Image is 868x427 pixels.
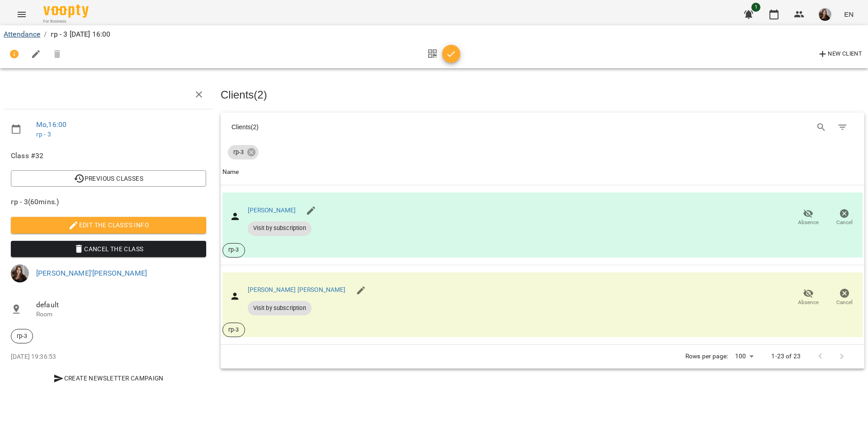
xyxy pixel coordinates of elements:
button: Menu [11,4,33,25]
div: Clients ( 2 ) [231,122,534,131]
a: гр - 3 [36,131,51,138]
span: гр-3 [223,326,245,334]
a: [PERSON_NAME] [PERSON_NAME] [248,286,346,293]
span: Edit the class's Info [18,220,199,230]
span: Class #32 [11,150,206,161]
span: гр-3 [228,148,249,156]
button: Absence [790,205,826,230]
span: гр-3 [11,332,33,340]
button: Create Newsletter Campaign [11,370,206,386]
li: / [44,29,47,40]
div: Table Toolbar [221,113,864,141]
button: Edit the class's Info [11,217,206,233]
div: Name [222,167,239,178]
p: Room [36,310,206,319]
button: New Client [815,47,864,61]
span: Visit by subscription [248,224,311,232]
div: 100 [731,350,757,363]
button: Cancel [826,285,863,310]
nav: breadcrumb [4,29,864,40]
a: [PERSON_NAME]'[PERSON_NAME] [36,269,147,277]
p: Rows per page: [685,352,728,361]
a: [PERSON_NAME] [248,206,296,214]
a: Mo , 16:00 [36,120,66,129]
img: Voopty Logo [43,5,89,18]
h3: Clients ( 2 ) [221,89,864,101]
span: Cancel the class [18,244,199,254]
button: Previous Classes [11,170,206,187]
div: гр-3 [228,145,259,160]
span: гр-3 [223,246,245,254]
button: Cancel [826,205,863,230]
div: Sort [222,167,239,178]
span: Name [222,167,863,178]
button: Absence [790,285,826,310]
span: Absence [798,299,819,306]
span: New Client [817,49,862,60]
span: default [36,300,206,310]
span: Cancel [836,299,853,306]
p: 1-23 of 23 [771,352,800,361]
button: Cancel the class [11,241,206,257]
span: гр - 3 ( 60 mins. ) [11,197,206,207]
span: For Business [43,19,89,24]
img: 6cb9500d2c9559d0c681d3884c4848cf.JPG [819,8,831,21]
span: 1 [751,3,760,12]
span: EN [844,9,854,19]
img: 6cb9500d2c9559d0c681d3884c4848cf.JPG [11,264,29,282]
span: Create Newsletter Campaign [14,373,203,384]
button: EN [840,6,857,23]
p: гр - 3 [DATE] 16:00 [51,29,111,40]
span: Visit by subscription [248,304,311,312]
span: Cancel [836,219,853,226]
button: Search [811,117,832,138]
a: Attendance [4,30,40,38]
span: Previous Classes [18,173,199,184]
div: гр-3 [11,329,33,343]
button: Filter [832,117,854,138]
p: [DATE] 19:36:53 [11,352,206,361]
span: Absence [798,219,819,226]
